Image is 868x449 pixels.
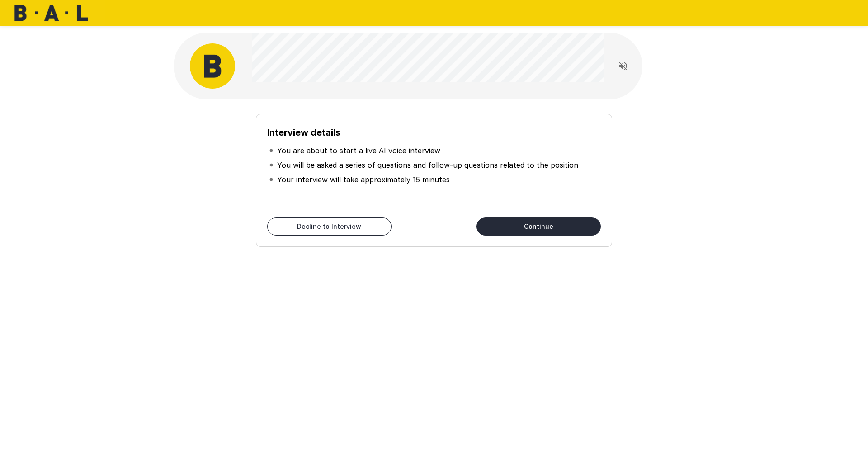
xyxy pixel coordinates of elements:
p: Your interview will take approximately 15 minutes [277,174,450,185]
button: Read questions aloud [614,57,632,75]
b: Interview details [267,127,340,138]
p: You will be asked a series of questions and follow-up questions related to the position [277,160,578,170]
button: Continue [476,217,601,236]
p: You are about to start a live AI voice interview [277,145,440,156]
button: Decline to Interview [267,217,392,236]
img: bal_avatar.png [190,43,235,89]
